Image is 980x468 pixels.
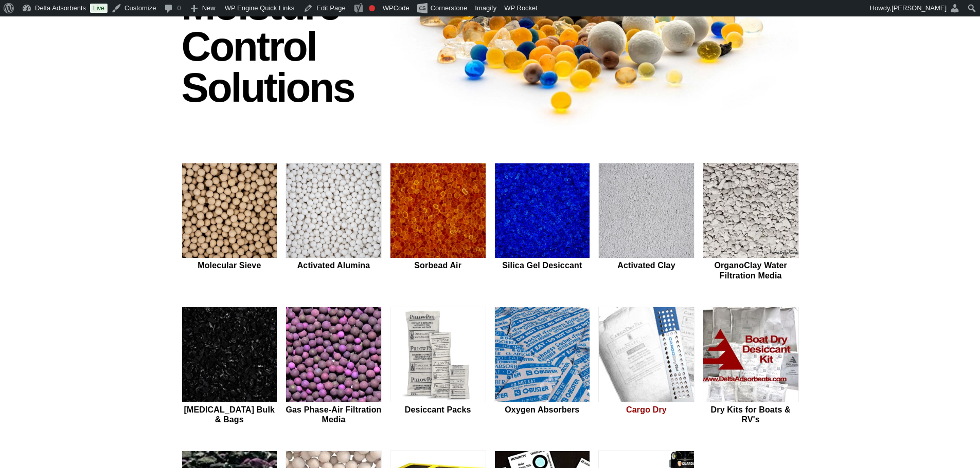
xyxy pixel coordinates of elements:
[703,260,799,280] h2: OrganoClay Water Filtration Media
[494,307,591,426] a: Oxygen Absorbers
[494,405,591,415] h2: Oxygen Absorbers
[390,163,486,282] a: Sorbead Air
[286,163,382,282] a: Activated Alumina
[703,307,799,426] a: Dry Kits for Boats & RV's
[286,260,382,270] h2: Activated Alumina
[182,405,278,424] h2: [MEDICAL_DATA] Bulk & Bags
[494,163,591,282] a: Silica Gel Desiccant
[598,307,694,426] a: Cargo Dry
[182,260,278,270] h2: Molecular Sieve
[703,405,799,424] h2: Dry Kits for Boats & RV's
[90,4,108,13] a: Live
[598,260,694,270] h2: Activated Clay
[286,307,382,426] a: Gas Phase-Air Filtration Media
[598,163,694,282] a: Activated Clay
[390,307,486,426] a: Desiccant Packs
[703,163,799,282] a: OrganoClay Water Filtration Media
[369,5,375,11] div: Focus keyphrase not set
[390,260,486,270] h2: Sorbead Air
[892,4,947,12] span: [PERSON_NAME]
[494,260,591,270] h2: Silica Gel Desiccant
[390,405,486,415] h2: Desiccant Packs
[598,405,694,415] h2: Cargo Dry
[182,307,278,426] a: [MEDICAL_DATA] Bulk & Bags
[286,405,382,424] h2: Gas Phase-Air Filtration Media
[182,163,278,282] a: Molecular Sieve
